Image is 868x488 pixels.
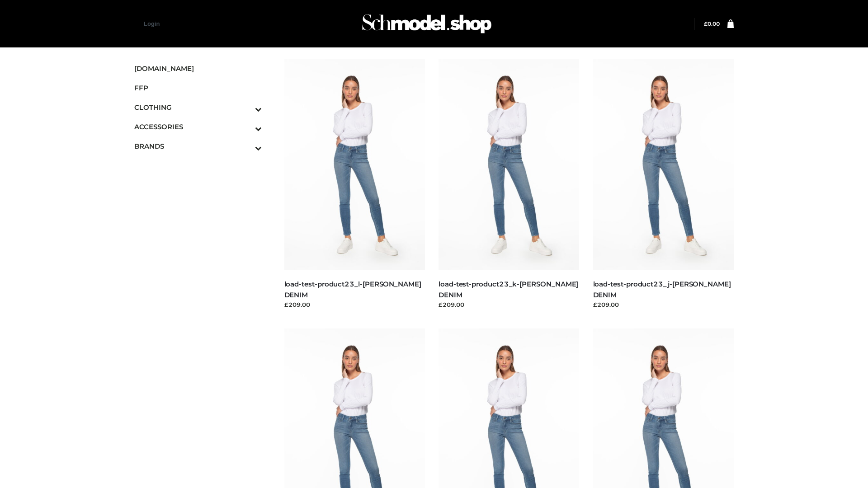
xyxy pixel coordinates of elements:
span: FFP [134,83,262,93]
a: load-test-product23_l-[PERSON_NAME] DENIM [284,280,421,299]
a: CLOTHINGToggle Submenu [134,98,262,117]
div: £209.00 [284,300,425,309]
span: [DOMAIN_NAME] [134,63,262,74]
a: load-test-product23_j-[PERSON_NAME] DENIM [593,280,731,299]
a: £0.00 [704,20,720,27]
button: Toggle Submenu [230,98,262,117]
button: Toggle Submenu [230,136,262,156]
a: load-test-product23_k-[PERSON_NAME] DENIM [439,280,578,299]
button: Toggle Submenu [230,117,262,136]
span: BRANDS [134,141,262,151]
div: £209.00 [593,300,734,309]
span: CLOTHING [134,102,262,113]
div: £209.00 [439,300,580,309]
span: ACCESSORIES [134,122,262,132]
span: £ [704,20,708,27]
img: Schmodel Admin 964 [359,6,495,42]
a: [DOMAIN_NAME] [134,59,262,78]
a: FFP [134,78,262,98]
a: BRANDSToggle Submenu [134,136,262,156]
a: Login [144,20,160,27]
a: ACCESSORIESToggle Submenu [134,117,262,136]
bdi: 0.00 [704,20,720,27]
